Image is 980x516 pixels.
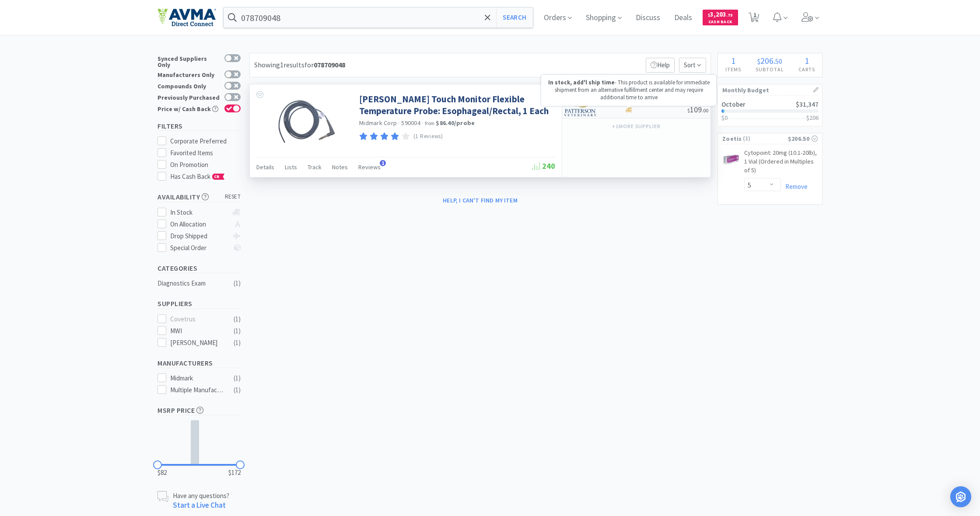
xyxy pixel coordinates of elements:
span: · [422,119,423,127]
span: Cash Back [708,20,733,25]
div: . [748,56,791,65]
span: Track [308,163,322,171]
span: 3,203 [708,10,733,18]
span: $31,347 [796,100,819,108]
a: Start a Live Chat [173,500,226,510]
button: +1more supplier [608,120,665,132]
div: Midmark [170,373,224,384]
div: Covetrus [170,314,224,324]
input: Search by item, sku, manufacturer, ingredient, size... [224,7,533,28]
span: Sort [679,58,706,73]
a: October$31,347$0$206 [718,96,822,126]
span: CB [213,174,221,179]
h5: Manufacturers [157,358,241,368]
span: $ [708,12,710,18]
p: (1 Reviews) [413,132,443,141]
span: $ [757,57,760,66]
div: ( 1 ) [234,385,241,395]
span: 240 [532,161,555,171]
a: Deals [671,14,696,22]
a: Discuss [632,14,664,22]
h4: Subtotal [748,65,791,73]
div: Favorited Items [170,148,241,158]
a: Remove [781,182,808,191]
div: Manufacturers Only [157,70,220,78]
span: Details [256,163,274,171]
span: 206 [809,114,819,122]
span: Notes [332,163,348,171]
span: . 00 [702,107,708,114]
div: Open Intercom Messenger [950,486,971,507]
img: 6c525d2023074ece80ebef8955eb909f_75485.jpeg [278,93,335,150]
div: Diagnostics Exam [157,278,228,289]
h5: Availability [157,192,241,202]
button: Help, I can't find my item [437,193,523,208]
p: Have any questions? [173,491,229,500]
div: ( 1 ) [234,326,241,336]
span: for [304,60,345,69]
div: On Allocation [170,219,228,230]
span: $172 [228,467,241,478]
h3: $ [806,115,819,121]
div: MWI [170,326,224,336]
span: 1 [805,55,809,66]
strong: 078709048 [314,60,345,69]
div: On Promotion [170,160,241,170]
div: Compounds Only [157,82,220,89]
div: ( 1 ) [234,373,241,384]
span: 1 [380,160,386,166]
a: $3,203.75Cash Back [703,6,738,29]
span: Midmark Corp [359,119,397,127]
div: $206.50 [788,134,818,143]
div: Multiple Manufacturers [170,385,224,395]
span: 206 [760,55,773,66]
span: Has Cash Back [170,172,225,181]
span: Reviews [358,163,381,171]
span: $0 [721,114,728,122]
div: ( 1 ) [234,314,241,324]
span: Zoetis [722,134,742,143]
div: [PERSON_NAME] [170,338,224,348]
span: reset [225,192,241,202]
img: e4e33dab9f054f5782a47901c742baa9_102.png [157,8,216,27]
span: 1 [731,55,735,66]
span: · [398,119,400,127]
p: - This product is available for immediate shipment from an alternative fulfillment center and may... [546,79,712,101]
span: . 75 [726,12,733,18]
div: Price w/ Cash Back [157,105,220,112]
div: In Stock [170,207,228,218]
h5: Filters [157,121,241,131]
div: ( 1 ) [234,338,241,348]
img: f5e969b455434c6296c6d81ef179fa71_3.png [564,103,597,116]
span: Lists [285,163,297,171]
h5: Suppliers [157,299,241,309]
span: 109 [687,105,708,115]
img: bd664e03be1e4343977eeb9e4a5ab1c4_529555.jpeg [722,150,740,168]
h5: Categories [157,263,241,273]
h4: Carts [791,65,822,73]
div: Synced Suppliers Only [157,54,220,68]
span: 50 [775,57,782,66]
h5: MSRP Price [157,405,241,415]
div: ( 1 ) [234,278,241,289]
a: Cytopoint: 20mg (10.1-20lb), 1 Vial (Ordered in Multiples of 5) [744,149,818,178]
div: Drop Shipped [170,231,228,241]
a: 1 [745,15,763,23]
strong: In stock, add'l ship time [548,79,615,86]
span: from [425,120,434,126]
span: ( 1 ) [742,134,788,143]
div: Corporate Preferred [170,136,241,146]
div: Special Order [170,243,228,253]
h1: Monthly Budget [722,84,818,96]
button: Search [496,7,532,28]
h4: Items [718,65,748,73]
div: Showing 1 results [254,59,345,71]
span: $ [687,107,690,114]
span: $82 [157,467,167,478]
h2: October [721,101,745,108]
div: Previously Purchased [157,93,220,101]
p: Help [646,58,675,73]
a: [PERSON_NAME] Touch Monitor Flexible Temperature Probe: Esophageal/Rectal, 1 Each [359,93,553,117]
span: 590004 [401,119,420,127]
strong: $86.40 / probe [436,119,475,127]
